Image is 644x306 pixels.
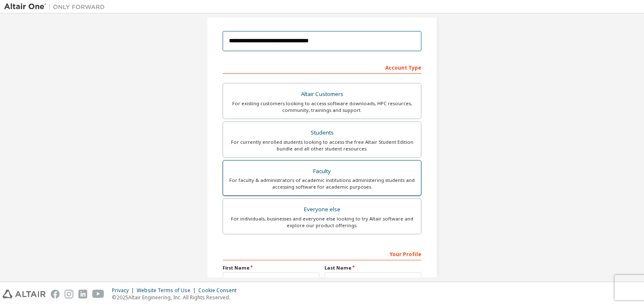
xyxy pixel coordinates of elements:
[223,247,421,260] div: Your Profile
[228,166,416,177] div: Faculty
[78,290,87,298] img: linkedin.svg
[228,215,416,229] div: For individuals, businesses and everyone else looking to try Altair software and explore our prod...
[228,100,416,114] div: For existing customers looking to access software downloads, HPC resources, community, trainings ...
[112,294,241,301] p: © 2025 Altair Engineering, Inc. All Rights Reserved.
[65,290,73,298] img: instagram.svg
[325,265,421,271] label: Last Name
[223,265,319,271] label: First Name
[112,287,137,294] div: Privacy
[137,287,198,294] div: Website Terms of Use
[228,177,416,190] div: For faculty & administrators of academic institutions administering students and accessing softwa...
[228,139,416,152] div: For currently enrolled students looking to access the free Altair Student Edition bundle and all ...
[4,3,109,11] img: Altair One
[51,290,60,298] img: facebook.svg
[228,127,416,139] div: Students
[198,287,241,294] div: Cookie Consent
[228,88,416,100] div: Altair Customers
[228,204,416,215] div: Everyone else
[92,290,104,298] img: youtube.svg
[3,290,46,298] img: altair_logo.svg
[223,60,421,74] div: Account Type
